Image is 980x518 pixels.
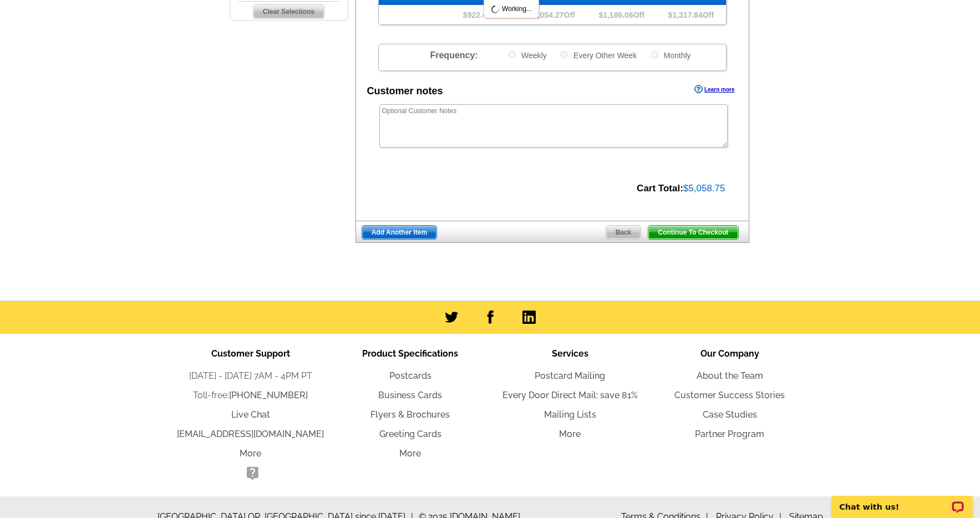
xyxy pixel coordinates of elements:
span: Frequency: [430,50,478,60]
a: Business Cards [378,390,442,400]
a: Customer Success Stories [674,390,785,400]
span: Our Company [700,348,759,359]
a: Every Door Direct Mail: save 81% [502,390,638,400]
a: [PHONE_NUMBER] [229,390,308,400]
input: Weekly [509,51,516,58]
label: Monthly [650,50,691,60]
span: Back [606,226,641,239]
a: More [399,448,421,459]
span: 922.49 [468,11,491,19]
strong: Cart Total: [637,183,683,194]
a: Live Chat [231,409,270,420]
a: Learn more [694,85,734,94]
span: 1,186.06 [603,11,633,19]
iframe: LiveChat chat widget [824,483,980,518]
a: Flyers & Brochures [370,409,450,420]
a: More [240,448,261,459]
a: Postcards [389,370,431,381]
input: Every Other Week [561,51,568,58]
td: $ Off [656,5,725,24]
a: Mailing Lists [544,409,596,420]
a: Greeting Cards [379,429,441,439]
input: Monthly [651,51,658,58]
span: $5,058.75 [683,183,725,194]
td: $ Off [587,5,656,24]
span: 1,054.27 [534,11,564,19]
label: Every Other Week [560,50,637,60]
td: $ Off [448,5,517,24]
span: Customer Support [211,348,290,359]
li: Toll-free: [171,389,331,402]
a: Postcard Mailing [535,370,605,381]
a: Add Another Item [362,225,437,240]
img: loading... [491,5,500,14]
div: Customer notes [367,84,443,99]
a: Case Studies [703,409,757,420]
span: Add Another Item [362,226,436,239]
a: Partner Program [695,429,764,439]
span: 1,317.84 [672,11,703,19]
a: More [559,429,581,439]
span: Clear Selections [253,5,324,18]
td: $ Off [517,5,587,24]
label: Weekly [507,50,547,60]
a: About the Team [697,370,763,381]
span: Services [552,348,588,359]
span: Product Specifications [362,348,458,359]
li: [DATE] - [DATE] 7AM - 4PM PT [171,369,331,383]
a: [EMAIL_ADDRESS][DOMAIN_NAME] [177,429,324,439]
a: Back [606,225,642,240]
span: Continue To Checkout [648,226,738,239]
